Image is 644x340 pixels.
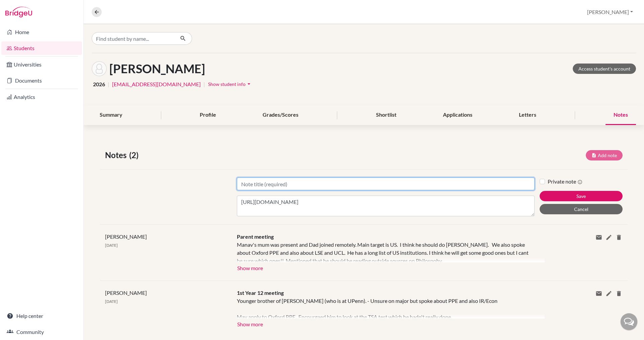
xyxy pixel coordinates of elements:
div: Applications [435,105,480,125]
button: Show more [237,262,263,272]
span: (2) [129,149,141,161]
span: | [108,80,109,88]
span: Parent meeting [237,233,274,240]
button: Cancel [540,204,623,214]
span: Notes [105,149,129,161]
span: [PERSON_NAME] [105,233,147,240]
div: Profile [192,105,224,125]
a: Universities [1,58,82,71]
a: Help center [1,309,82,323]
span: | [203,80,205,88]
div: Grades/Scores [255,105,306,125]
span: [DATE] [105,299,118,304]
a: Home [1,25,82,39]
span: 1st Year 12 meeting [237,290,284,296]
button: Add note [586,150,623,160]
span: [PERSON_NAME] [105,290,147,296]
span: 2026 [93,80,105,88]
a: Community [1,325,82,339]
div: Manav's mum was present and Dad joined remotely. Main target is US. I think he should do [PERSON_... [237,241,535,262]
a: Analytics [1,90,82,104]
div: Summary [92,105,130,125]
span: Help [15,5,29,11]
button: Show more [237,319,263,329]
div: Letters [511,105,544,125]
button: Save [540,191,623,201]
span: Show student info [208,81,246,87]
div: Shortlist [368,105,404,125]
div: Younger brother of [PERSON_NAME] (who is at UPenn). - Unsure on major but spoke about PPE and als... [237,297,535,319]
a: [EMAIL_ADDRESS][DOMAIN_NAME] [112,80,201,88]
a: Documents [1,74,82,87]
h1: [PERSON_NAME] [109,62,205,76]
input: Note title (required) [237,178,535,190]
img: Bridge-U [5,7,32,17]
img: Manav Jacob's avatar [92,61,107,76]
a: Students [1,41,82,55]
a: Access student's account [573,64,636,74]
label: Private note [548,178,582,186]
button: Show student infoarrow_drop_down [208,79,253,89]
input: Find student by name... [92,32,175,45]
button: [PERSON_NAME] [584,6,636,18]
i: arrow_drop_down [246,81,252,87]
span: [DATE] [105,243,118,248]
div: Notes [606,105,636,125]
